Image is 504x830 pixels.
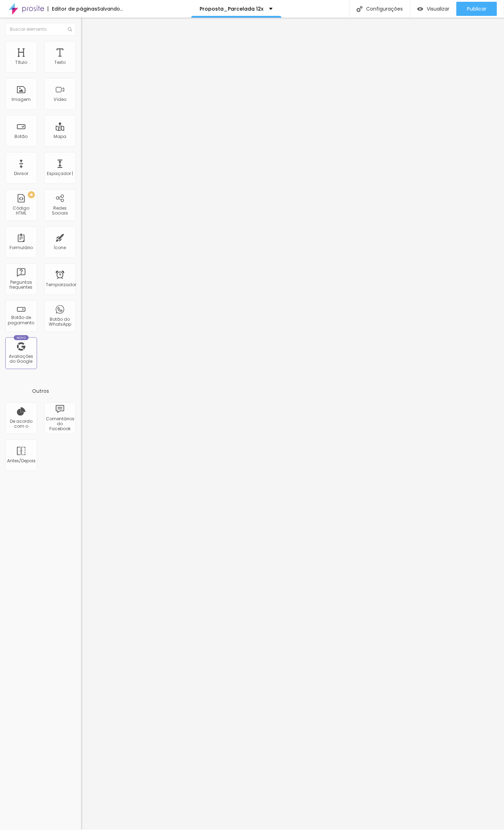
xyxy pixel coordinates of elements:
div: Botão do WhatsApp [46,317,74,327]
div: Formulário [10,245,33,250]
span: Visualizar [427,6,449,12]
div: Salvando... [97,6,123,11]
div: Editor de páginas [48,6,97,11]
div: Imagem [12,97,31,102]
div: Avaliações do Google [7,354,35,364]
div: Ícone [54,245,66,250]
div: Botão [15,134,28,139]
button: Visualizar [410,2,456,16]
div: Mapa [54,134,66,139]
div: Temporizador [46,282,74,287]
img: view-1.svg [417,6,423,12]
div: Código HTML [7,206,35,216]
button: Publicar [456,2,497,16]
div: De acordo com o [7,419,35,429]
p: Proposta_Parcelada 12x [200,6,264,11]
img: Ícone [357,6,363,12]
div: Perguntas frequentes [7,280,35,290]
div: Divisor [14,171,28,176]
div: Novo [14,335,29,340]
div: Botão de pagamento [7,315,35,325]
div: Espaçador | [47,171,73,176]
font: Configurações [366,6,403,11]
div: Texto [54,60,66,65]
div: Redes Sociais [46,206,74,216]
div: Título [15,60,27,65]
div: Vídeo [54,97,66,102]
div: Antes/Depois [7,458,35,463]
input: Buscar elemento [5,23,76,36]
div: Comentários do Facebook [46,416,74,432]
img: Ícone [68,27,72,31]
span: Publicar [467,6,486,12]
